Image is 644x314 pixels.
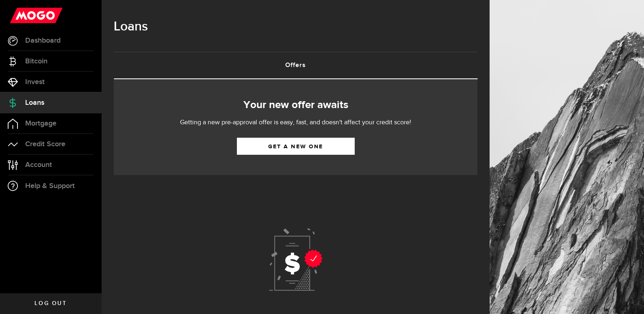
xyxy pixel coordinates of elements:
a: Get a new one [237,138,355,155]
span: Mortgage [25,120,56,127]
ul: Tabs Navigation [114,52,477,79]
span: Log out [35,301,67,306]
span: Invest [25,78,45,86]
p: Getting a new pre-approval offer is easy, fast, and doesn't affect your credit score! [156,118,436,128]
span: Dashboard [25,37,61,44]
a: Offers [114,52,477,78]
span: Bitcoin [25,58,48,65]
h1: Loans [114,16,477,37]
span: Loans [25,99,44,106]
h2: Your new offer awaits [126,97,465,114]
iframe: LiveChat chat widget [610,280,644,314]
span: Account [25,161,52,169]
span: Credit Score [25,141,65,148]
span: Help & Support [25,182,75,190]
